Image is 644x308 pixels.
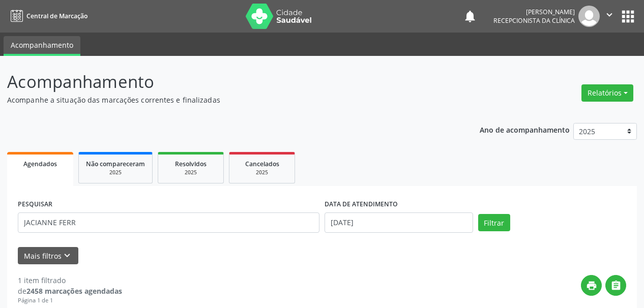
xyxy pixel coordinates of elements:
[18,197,52,212] label: PESQUISAR
[610,280,622,291] i: 
[581,84,633,102] button: Relatórios
[237,169,287,176] div: 2025
[586,280,597,291] i: print
[18,275,122,286] div: 1 item filtrado
[26,12,87,20] span: Central de Marcação
[605,275,626,296] button: 
[18,247,78,265] button: Mais filtroskeyboard_arrow_down
[62,250,73,261] i: keyboard_arrow_down
[18,296,122,305] div: Página 1 de 1
[4,36,80,56] a: Acompanhamento
[578,6,600,27] img: img
[245,160,279,168] span: Cancelados
[493,16,575,25] span: Recepcionista da clínica
[600,6,619,27] button: 
[86,160,145,168] span: Não compareceram
[463,9,477,23] button: notifications
[18,286,122,296] div: de
[7,69,448,95] p: Acompanhamento
[18,212,319,233] input: Nome, CNS
[325,212,473,233] input: Selecione um intervalo
[7,8,87,24] a: Central de Marcação
[26,286,122,296] strong: 2458 marcações agendadas
[493,8,575,16] div: [PERSON_NAME]
[165,169,216,176] div: 2025
[619,8,637,25] button: apps
[604,9,615,20] i: 
[175,160,207,168] span: Resolvidos
[581,275,602,296] button: print
[480,123,570,136] p: Ano de acompanhamento
[23,160,57,168] span: Agendados
[478,214,510,231] button: Filtrar
[86,169,145,176] div: 2025
[7,95,448,105] p: Acompanhe a situação das marcações correntes e finalizadas
[325,197,398,212] label: DATA DE ATENDIMENTO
